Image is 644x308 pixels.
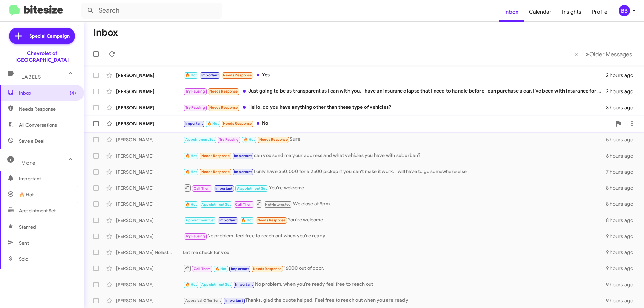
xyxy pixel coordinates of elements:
[183,297,606,304] div: Thanks, glad the quote helped. Feel free to reach out when you are ready
[613,5,637,16] button: BB
[19,224,36,230] span: Starred
[185,153,197,158] span: 🔥 Hot
[185,170,197,174] span: 🔥 Hot
[219,218,237,222] span: Important
[259,137,288,142] span: Needs Response
[237,186,267,191] span: Appointment Set
[116,249,183,256] div: [PERSON_NAME] Nolastname118506370
[183,152,606,160] div: can you send me your address and what vehicles you have with suburban?
[215,267,227,271] span: 🔥 Hot
[201,73,219,77] span: Important
[606,233,639,240] div: 9 hours ago
[185,234,205,238] span: Try Pausing
[183,264,606,272] div: 16000 out of door.
[19,175,76,182] span: Important
[499,2,524,22] a: Inbox
[116,185,183,191] div: [PERSON_NAME]
[116,201,183,207] div: [PERSON_NAME]
[606,297,639,304] div: 9 hours ago
[183,184,606,192] div: You're welcome
[19,256,29,262] span: Sold
[571,47,636,61] nav: Page navigation example
[606,169,639,175] div: 7 hours ago
[225,298,243,303] span: Important
[183,120,612,127] div: No
[19,106,76,112] span: Needs Response
[185,298,221,303] span: Appraisal Offer Sent
[589,51,632,58] span: Older Messages
[19,122,57,128] span: All Conversations
[19,191,34,198] span: 🔥 Hot
[207,121,219,126] span: 🔥 Hot
[70,89,76,96] span: (4)
[116,152,183,159] div: [PERSON_NAME]
[223,121,252,126] span: Needs Response
[116,136,183,143] div: [PERSON_NAME]
[244,137,255,142] span: 🔥 Hot
[116,169,183,175] div: [PERSON_NAME]
[606,185,639,191] div: 8 hours ago
[201,153,230,158] span: Needs Response
[606,152,639,159] div: 6 hours ago
[201,282,231,287] span: Appointment Set
[183,232,606,240] div: No problem, feel free to reach out when you're ready
[116,265,183,272] div: [PERSON_NAME]
[215,186,233,191] span: Important
[185,137,215,142] span: Appointment Set
[606,265,639,272] div: 9 hours ago
[19,138,44,144] span: Save a Deal
[183,71,606,79] div: Yes
[183,200,606,208] div: We close at 9pm
[116,233,183,240] div: [PERSON_NAME]
[183,104,606,111] div: Hello, do you have anything other than these type of vehicles?
[606,281,639,288] div: 9 hours ago
[116,104,183,111] div: [PERSON_NAME]
[116,120,183,127] div: [PERSON_NAME]
[185,89,205,94] span: Try Pausing
[557,2,587,22] span: Insights
[185,121,203,126] span: Important
[29,33,70,39] span: Special Campaign
[524,2,557,22] a: Calendar
[183,136,606,143] div: Sure
[185,73,197,77] span: 🔥 Hot
[606,201,639,207] div: 8 hours ago
[9,28,75,44] a: Special Campaign
[234,170,252,174] span: Important
[183,87,606,95] div: Just going to be as transparent as I can with you. I have an insurance lapse that I need to handl...
[606,104,639,111] div: 3 hours ago
[116,297,183,304] div: [PERSON_NAME]
[587,2,613,22] a: Profile
[185,105,205,110] span: Try Pausing
[19,207,56,214] span: Appointment Set
[19,89,76,96] span: Inbox
[209,89,238,94] span: Needs Response
[185,218,215,222] span: Appointment Set
[606,136,639,143] div: 5 hours ago
[183,281,606,288] div: No problem, when you're ready feel free to reach out
[231,267,249,271] span: Important
[183,216,606,224] div: You're welcome
[241,218,253,222] span: 🔥 Hot
[201,202,231,207] span: Appointment Set
[116,72,183,79] div: [PERSON_NAME]
[606,88,639,95] div: 2 hours ago
[265,202,291,207] span: Not-Interested
[183,249,606,256] div: Let me check for you
[257,218,286,222] span: Needs Response
[253,267,281,271] span: Needs Response
[209,105,238,110] span: Needs Response
[116,217,183,224] div: [PERSON_NAME]
[185,282,197,287] span: 🔥 Hot
[183,168,606,176] div: I only have $50,000 for a 2500 pickup if you can't make it work, I will have to go somewhere else
[606,217,639,224] div: 8 hours ago
[194,267,211,271] span: Call Them
[21,74,41,80] span: Labels
[19,240,29,246] span: Sent
[185,202,197,207] span: 🔥 Hot
[235,202,253,207] span: Call Them
[116,281,183,288] div: [PERSON_NAME]
[606,72,639,79] div: 2 hours ago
